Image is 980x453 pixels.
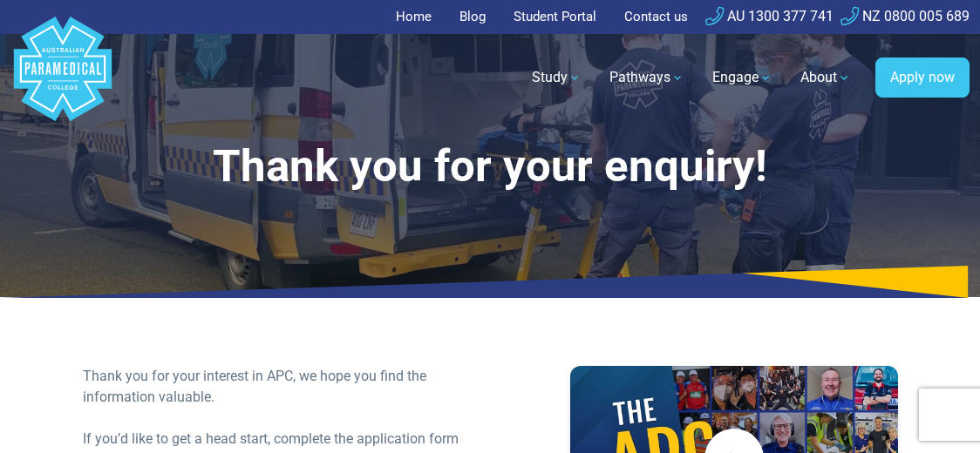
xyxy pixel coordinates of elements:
[790,53,861,102] a: About
[599,53,695,102] a: Pathways
[83,366,480,408] div: Thank you for your interest in APC, we hope you find the information valuable.
[840,8,970,24] a: NZ 0800 005 689
[702,53,783,102] a: Engage
[875,57,970,98] a: Apply now
[705,8,834,24] a: AU 1300 377 741
[83,139,898,193] h1: Thank you for your enquiry!
[10,34,115,122] a: Australian Paramedical College
[521,53,592,102] a: Study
